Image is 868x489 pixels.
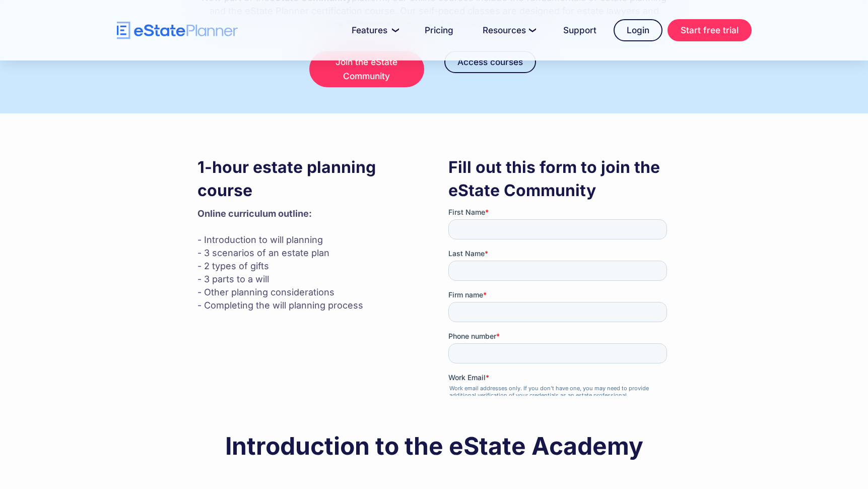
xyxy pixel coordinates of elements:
[197,208,312,219] strong: Online curriculum outline: ‍
[413,20,465,40] a: Pricing
[197,156,420,202] h3: 1-hour estate planning course
[197,434,671,459] h2: Introduction to the eState Academy
[667,19,752,41] a: Start free trial
[197,207,420,312] p: - Introduction to will planning - 3 scenarios of an estate plan - 2 types of gifts - 3 parts to a...
[340,20,408,40] a: Features
[471,20,546,40] a: Resources
[309,51,424,87] a: Join the eState Community
[117,22,238,39] a: home
[614,19,662,41] a: Login
[448,156,671,202] h3: Fill out this form to join the eState Community
[551,20,609,40] a: Support
[448,207,671,396] iframe: Form 0
[444,51,536,73] a: Access courses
